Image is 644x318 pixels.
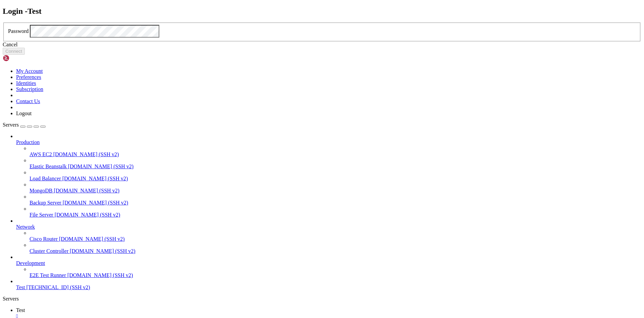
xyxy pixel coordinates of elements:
span: Elastic Beanstalk [30,164,67,169]
li: Cisco Router [DOMAIN_NAME] (SSH v2) [30,230,641,242]
span: [DOMAIN_NAME] (SSH v2) [59,236,125,242]
span: [DOMAIN_NAME] (SSH v2) [67,272,133,278]
button: Connect [3,48,25,55]
a: Preferences [16,74,41,80]
span: Test [16,307,25,313]
a: AWS EC2 [DOMAIN_NAME] (SSH v2) [30,151,641,157]
li: AWS EC2 [DOMAIN_NAME] (SSH v2) [30,145,641,157]
li: Network [16,218,641,254]
a: Load Balancer [DOMAIN_NAME] (SSH v2) [30,176,641,182]
label: Password [8,28,29,34]
a: Elastic Beanstalk [DOMAIN_NAME] (SSH v2) [30,164,641,170]
a: Identities [16,80,36,86]
a: Servers [3,122,46,128]
span: Servers [3,122,19,128]
span: MongoDB [30,188,52,193]
a: My Account [16,68,43,74]
a: MongoDB [DOMAIN_NAME] (SSH v2) [30,188,641,194]
span: Backup Server [30,200,61,206]
a: Backup Server [DOMAIN_NAME] (SSH v2) [30,200,641,206]
a: Network [16,224,641,230]
span: [DOMAIN_NAME] (SSH v2) [70,248,136,254]
a: Subscription [16,86,43,92]
span: [DOMAIN_NAME] (SSH v2) [63,200,128,206]
span: [DOMAIN_NAME] (SSH v2) [55,212,120,218]
a: E2E Test Runner [DOMAIN_NAME] (SSH v2) [30,272,641,278]
li: Cluster Controller [DOMAIN_NAME] (SSH v2) [30,242,641,254]
span: Test [16,284,25,290]
span: [DOMAIN_NAME] (SSH v2) [53,151,119,157]
span: Network [16,224,35,230]
span: File Server [30,212,53,218]
span: Development [16,260,45,266]
li: Load Balancer [DOMAIN_NAME] (SSH v2) [30,170,641,182]
li: E2E Test Runner [DOMAIN_NAME] (SSH v2) [30,266,641,278]
span: Cluster Controller [30,248,68,254]
h2: Login - Test [3,7,641,16]
x-row: Connecting [TECHNICAL_ID]... [3,3,556,8]
a: Test [TECHNICAL_ID] (SSH v2) [16,284,641,290]
a: Contact Us [16,98,40,104]
div: Cancel [3,42,641,48]
li: Elastic Beanstalk [DOMAIN_NAME] (SSH v2) [30,157,641,170]
li: Development [16,254,641,278]
a: Cluster Controller [DOMAIN_NAME] (SSH v2) [30,248,641,254]
li: Production [16,133,641,218]
span: [DOMAIN_NAME] (SSH v2) [54,188,119,193]
img: Shellngn [3,55,41,61]
span: [DOMAIN_NAME] (SSH v2) [62,176,128,181]
span: [TECHNICAL_ID] (SSH v2) [26,284,90,290]
a: Production [16,139,641,145]
li: MongoDB [DOMAIN_NAME] (SSH v2) [30,182,641,194]
span: Production [16,139,40,145]
a: File Server [DOMAIN_NAME] (SSH v2) [30,212,641,218]
a: Logout [16,110,32,116]
span: AWS EC2 [30,151,52,157]
li: Backup Server [DOMAIN_NAME] (SSH v2) [30,194,641,206]
span: E2E Test Runner [30,272,66,278]
span: Load Balancer [30,176,61,181]
li: File Server [DOMAIN_NAME] (SSH v2) [30,206,641,218]
div: (0, 1) [3,8,5,14]
a: Cisco Router [DOMAIN_NAME] (SSH v2) [30,236,641,242]
div: Servers [3,296,641,302]
li: Test [TECHNICAL_ID] (SSH v2) [16,278,641,290]
span: [DOMAIN_NAME] (SSH v2) [68,164,134,169]
a: Development [16,260,641,266]
span: Cisco Router [30,236,58,242]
